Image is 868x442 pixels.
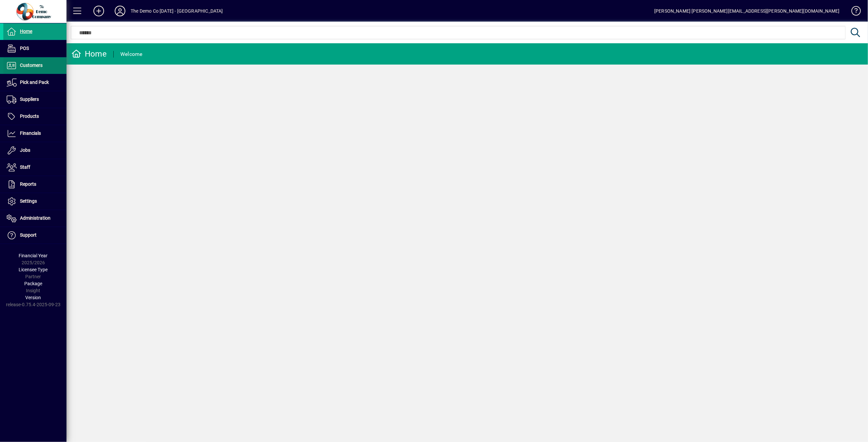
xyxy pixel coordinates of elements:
[20,29,32,34] span: Home
[3,108,66,125] a: Products
[20,198,37,204] span: Settings
[20,80,49,85] span: Pick and Pack
[3,57,66,74] a: Customers
[19,267,48,272] span: Licensee Type
[20,46,29,51] span: POS
[3,176,66,193] a: Reports
[654,6,840,16] div: [PERSON_NAME] [PERSON_NAME][EMAIL_ADDRESS][PERSON_NAME][DOMAIN_NAME]
[20,164,30,170] span: Staff
[88,5,109,17] button: Add
[3,40,66,57] a: POS
[19,253,48,258] span: Financial Year
[3,74,66,91] a: Pick and Pack
[20,97,39,102] span: Suppliers
[20,232,37,238] span: Support
[3,142,66,159] a: Jobs
[71,49,107,59] div: Home
[3,210,66,227] a: Administration
[846,1,860,23] a: Knowledge Base
[120,49,143,60] div: Welcome
[20,181,36,187] span: Reports
[20,147,30,153] span: Jobs
[20,215,51,221] span: Administration
[3,125,66,142] a: Financials
[131,6,223,16] div: The Demo Co [DATE] - [GEOGRAPHIC_DATA]
[20,130,41,136] span: Financials
[20,63,43,68] span: Customers
[24,281,42,286] span: Package
[20,113,39,119] span: Products
[109,5,131,17] button: Profile
[3,159,66,176] a: Staff
[3,227,66,244] a: Support
[3,91,66,108] a: Suppliers
[26,295,41,300] span: Version
[3,193,66,210] a: Settings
